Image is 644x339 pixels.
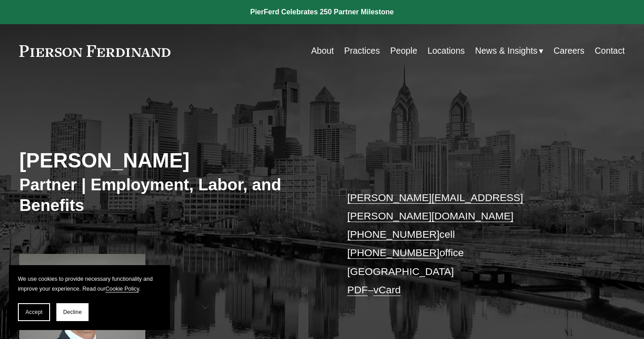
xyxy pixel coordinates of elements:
a: [PHONE_NUMBER] [347,247,439,258]
a: People [390,42,417,60]
a: PDF [347,284,368,296]
a: [PERSON_NAME][EMAIL_ADDRESS][PERSON_NAME][DOMAIN_NAME] [347,192,523,222]
span: Decline [63,309,82,315]
a: vCard [373,284,401,296]
a: folder dropdown [475,42,543,60]
a: About [311,42,334,60]
span: Accept [25,309,42,315]
a: [PHONE_NUMBER] [347,228,439,240]
a: Careers [554,42,585,60]
p: cell office [GEOGRAPHIC_DATA] – [347,189,599,299]
span: News & Insights [475,43,537,59]
button: Decline [56,303,89,321]
p: We use cookies to provide necessary functionality and improve your experience. Read our . [18,274,161,294]
a: Locations [428,42,465,60]
a: Practices [344,42,380,60]
a: Contact [595,42,625,60]
section: Cookie banner [9,265,170,330]
h3: Partner | Employment, Labor, and Benefits [19,175,322,215]
a: Cookie Policy [106,286,139,292]
h2: [PERSON_NAME] [19,149,322,173]
button: Accept [18,303,50,321]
